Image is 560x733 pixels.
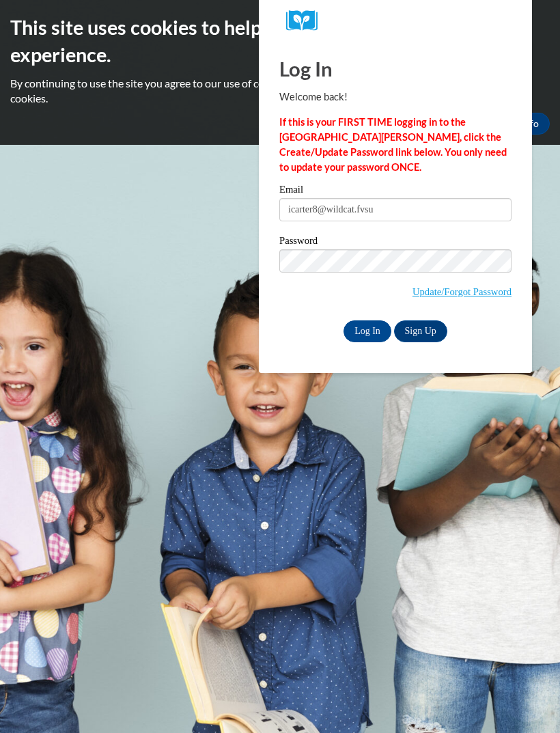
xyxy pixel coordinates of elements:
[505,678,549,722] iframe: Button to launch messaging window
[279,89,512,105] p: Welcome back!
[344,320,391,342] input: Log In
[286,10,327,31] img: Logo brand
[10,76,550,106] p: By continuing to use the site you agree to our use of cookies. Use the ‘More info’ button to read...
[412,286,512,297] a: Update/Forgot Password
[279,184,512,198] label: Email
[279,236,512,249] label: Password
[279,116,507,173] strong: If this is your FIRST TIME logging in to the [GEOGRAPHIC_DATA][PERSON_NAME], click the Create/Upd...
[279,55,512,83] h1: Log In
[286,10,505,31] a: COX Campus
[10,14,550,69] h2: This site uses cookies to help improve your learning experience.
[394,320,447,342] a: Sign Up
